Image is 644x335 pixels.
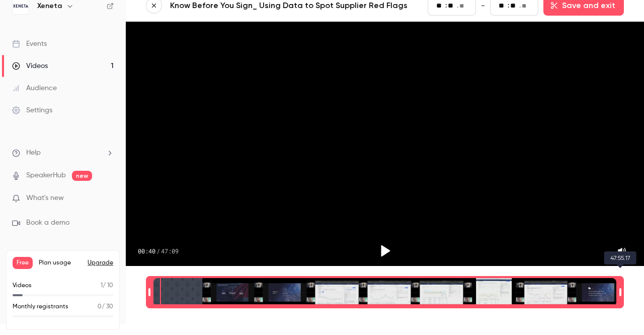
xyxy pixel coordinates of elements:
[522,1,530,12] input: milliseconds
[612,241,632,261] button: Mute
[126,22,644,266] section: Video player
[161,247,179,255] span: 47:09
[457,1,458,11] span: .
[26,218,69,228] span: Book a demo
[138,247,155,255] span: 00:40
[459,1,467,12] input: milliseconds
[72,171,92,181] span: new
[12,83,57,93] div: Audience
[138,247,179,255] div: 00:40
[13,281,32,290] p: Videos
[98,302,113,311] p: / 30
[12,105,52,115] div: Settings
[617,277,624,307] div: Time range seconds end time
[26,170,66,181] a: SpeakerHub
[101,281,113,290] p: / 10
[508,1,509,11] span: :
[26,193,64,204] span: What's new
[146,278,624,306] div: Time range selector
[98,304,102,310] span: 0
[39,259,82,267] span: Plan usage
[13,302,68,311] p: Monthly registrants
[12,61,48,71] div: Videos
[445,1,447,11] span: :
[13,257,33,269] span: Free
[26,148,41,158] span: Help
[519,1,521,11] span: .
[102,194,114,203] iframe: Noticeable Trigger
[373,239,397,263] button: Play
[146,277,153,307] div: Time range seconds start time
[12,148,114,158] li: help-dropdown-opener
[12,39,47,49] div: Events
[156,247,160,255] span: /
[101,283,103,289] span: 1
[37,1,62,11] h6: Xeneta
[88,259,113,267] button: Upgrade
